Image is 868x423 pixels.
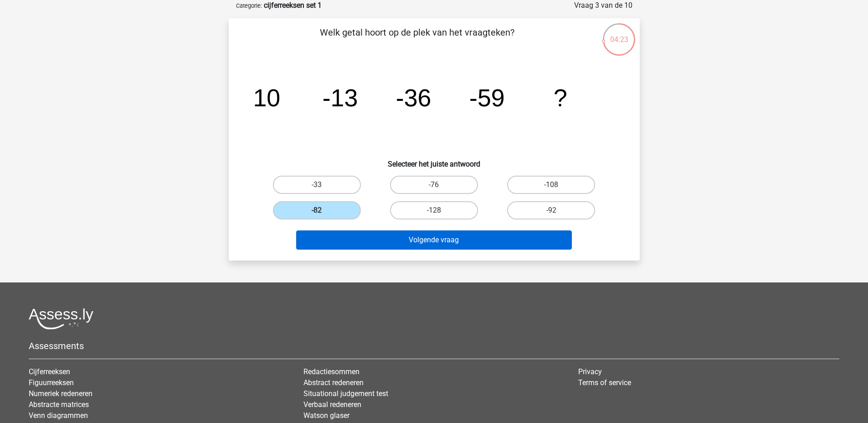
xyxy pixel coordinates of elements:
[296,230,572,250] button: Volgende vraag
[253,84,280,111] tspan: 10
[303,389,388,398] a: Situational judgement test
[29,378,74,387] a: Figuurreeksen
[390,201,478,219] label: -128
[578,378,631,387] a: Terms of service
[303,367,360,376] a: Redactiesommen
[29,340,839,351] h5: Assessments
[507,176,595,194] label: -108
[236,2,262,9] small: Categorie:
[303,400,361,409] a: Verbaal redeneren
[554,84,567,111] tspan: ?
[264,1,322,10] strong: cijferreeksen set 1
[303,411,349,420] a: Watson glaser
[602,22,636,45] div: 04:23
[29,389,92,398] a: Numeriek redeneren
[243,26,591,53] p: Welk getal hoort op de plek van het vraagteken?
[29,400,89,409] a: Abstracte matrices
[243,152,625,168] h6: Selecteer het juiste antwoord
[322,84,358,111] tspan: -13
[390,176,478,194] label: -76
[29,411,88,420] a: Venn diagrammen
[469,84,505,111] tspan: -59
[273,201,361,219] label: -82
[578,367,602,376] a: Privacy
[29,308,93,329] img: Assessly logo
[29,367,70,376] a: Cijferreeksen
[395,84,431,111] tspan: -36
[303,378,364,387] a: Abstract redeneren
[507,201,595,219] label: -92
[273,176,361,194] label: -33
